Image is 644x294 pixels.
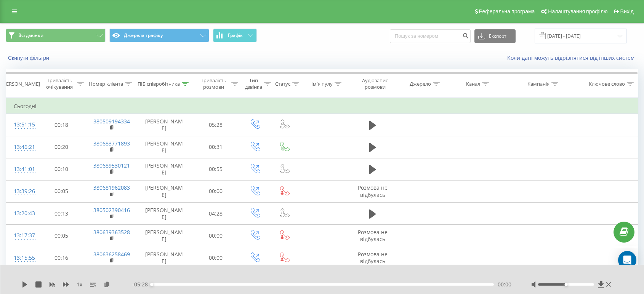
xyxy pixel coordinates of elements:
[358,228,388,243] span: Розмова не відбулась
[191,136,240,158] td: 00:31
[44,77,75,90] div: Тривалість очікування
[136,180,191,202] td: [PERSON_NAME]
[527,81,549,87] div: Кампанія
[14,228,29,243] div: 13:17:37
[14,140,29,155] div: 13:46:21
[191,114,240,136] td: 05:28
[191,247,240,269] td: 00:00
[93,251,130,258] a: 380636258469
[474,29,516,43] button: Експорт
[191,180,240,202] td: 00:00
[150,283,153,286] div: Accessibility label
[6,29,106,42] button: Всі дзвінки
[564,283,567,286] div: Accessibility label
[136,247,191,269] td: [PERSON_NAME]
[14,162,29,177] div: 13:41:01
[410,81,431,87] div: Джерело
[89,81,123,87] div: Номер клієнта
[479,8,535,14] span: Реферальна програма
[136,136,191,158] td: [PERSON_NAME]
[93,184,130,191] a: 380681962083
[93,140,130,147] a: 380683771893
[358,184,388,198] span: Розмова не відбулась
[37,203,86,225] td: 00:13
[37,247,86,269] td: 00:16
[6,54,53,61] button: Скинути фільтри
[77,281,82,288] span: 1 x
[136,114,191,136] td: [PERSON_NAME]
[618,251,636,269] div: Open Intercom Messenger
[37,136,86,158] td: 00:20
[589,81,625,87] div: Ключове слово
[37,225,86,247] td: 00:05
[390,29,471,43] input: Пошук за номером
[2,81,40,87] div: [PERSON_NAME]
[275,81,290,87] div: Статус
[93,162,130,169] a: 380689530121
[548,8,607,14] span: Налаштування профілю
[198,77,229,90] div: Тривалість розмови
[136,158,191,180] td: [PERSON_NAME]
[93,228,130,236] a: 380639363528
[14,251,29,265] div: 13:15:55
[191,158,240,180] td: 00:55
[191,225,240,247] td: 00:00
[6,99,638,114] td: Сьогодні
[620,8,634,14] span: Вихід
[132,281,152,288] span: - 05:28
[136,225,191,247] td: [PERSON_NAME]
[358,251,388,265] span: Розмова не відбулась
[138,81,180,87] div: ПІБ співробітника
[311,81,333,87] div: Ім'я пулу
[498,281,511,288] span: 00:00
[14,184,29,199] div: 13:39:26
[356,77,394,90] div: Аудіозапис розмови
[37,180,86,202] td: 00:05
[93,206,130,214] a: 380502390416
[191,203,240,225] td: 04:28
[228,33,243,38] span: Графік
[466,81,480,87] div: Канал
[136,203,191,225] td: [PERSON_NAME]
[93,118,130,125] a: 380509194334
[18,32,43,38] span: Всі дзвінки
[14,206,29,221] div: 13:20:43
[507,54,638,61] a: Коли дані можуть відрізнятися вiд інших систем
[37,158,86,180] td: 00:10
[213,29,257,42] button: Графік
[14,117,29,132] div: 13:51:15
[245,77,262,90] div: Тип дзвінка
[109,29,209,42] button: Джерела трафіку
[37,114,86,136] td: 00:18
